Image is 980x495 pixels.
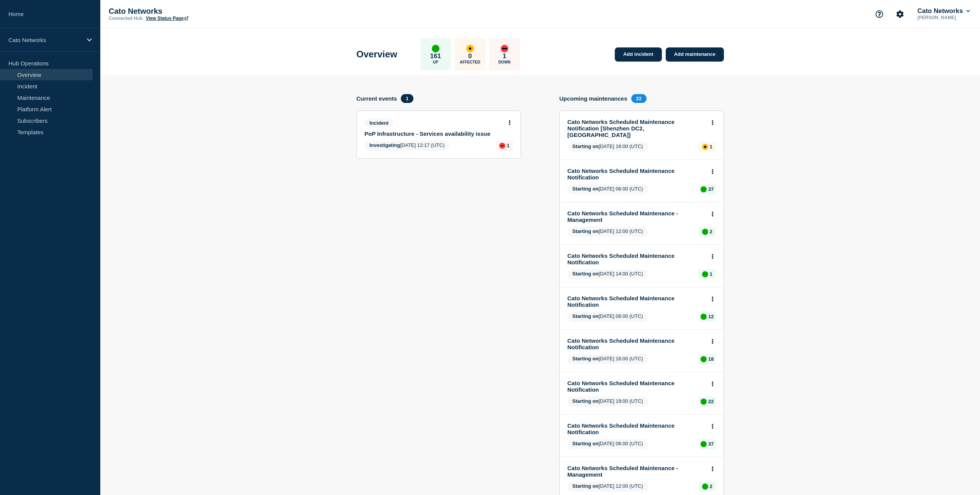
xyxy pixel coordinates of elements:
[567,252,706,265] a: Cato Networks Scheduled Maintenance Notification
[433,60,438,64] p: Up
[567,422,706,435] a: Cato Networks Scheduled Maintenance Notification
[356,49,397,60] h1: Overview
[468,52,472,60] p: 0
[567,337,706,350] a: Cato Networks Scheduled Maintenance Notification
[567,380,706,393] a: Cato Networks Scheduled Maintenance Notification
[708,186,714,192] p: 37
[708,441,714,447] p: 37
[710,484,712,489] p: 2
[364,141,449,151] span: [DATE] 12:17 (UTC)
[710,229,712,234] p: 2
[892,6,908,22] button: Account settings
[567,482,648,492] span: [DATE] 12:00 (UTC)
[567,397,648,407] span: [DATE] 19:00 (UTC)
[567,465,706,478] a: Cato Networks Scheduled Maintenance - Management
[702,144,708,150] div: affected
[871,6,887,22] button: Support
[567,312,648,322] span: [DATE] 06:00 (UTC)
[572,313,599,319] span: Starting on
[507,143,510,148] p: 1
[701,314,707,320] div: up
[572,441,599,446] span: Starting on
[710,144,712,150] p: 1
[460,60,480,64] p: Affected
[572,228,599,234] span: Starting on
[499,143,505,149] div: down
[401,94,413,103] span: 1
[572,143,599,149] span: Starting on
[8,37,82,43] p: Cato Networks
[567,142,648,152] span: [DATE] 16:00 (UTC)
[666,47,724,62] a: Add maintenance
[567,439,648,449] span: [DATE] 06:00 (UTC)
[708,314,714,319] p: 12
[356,95,397,102] h4: Current events
[701,441,707,447] div: up
[432,45,439,52] div: up
[615,47,662,62] a: Add incident
[701,356,707,362] div: up
[567,184,648,194] span: [DATE] 06:00 (UTC)
[572,356,599,361] span: Starting on
[466,45,474,52] div: affected
[567,210,706,223] a: Cato Networks Scheduled Maintenance - Management
[708,356,714,362] p: 18
[567,227,648,237] span: [DATE] 12:00 (UTC)
[364,130,503,137] a: PoP Infrastructure - Services availability issue
[430,52,441,60] p: 161
[701,399,707,405] div: up
[364,119,394,127] span: Incident
[701,186,707,192] div: up
[503,52,506,60] p: 1
[567,295,706,308] a: Cato Networks Scheduled Maintenance Notification
[369,142,400,148] span: Investigating
[708,399,714,404] p: 22
[567,119,706,138] a: Cato Networks Scheduled Maintenance Notification [Shenzhen DC2, [GEOGRAPHIC_DATA]]
[572,483,599,489] span: Starting on
[559,95,627,102] h4: Upcoming maintenances
[572,271,599,277] span: Starting on
[572,398,599,404] span: Starting on
[702,484,708,490] div: up
[146,16,188,21] a: View Status Page
[702,271,708,277] div: up
[567,269,648,279] span: [DATE] 14:00 (UTC)
[916,15,972,20] p: [PERSON_NAME]
[109,16,143,21] p: Connected Hub
[498,60,511,64] p: Down
[567,354,648,364] span: [DATE] 16:00 (UTC)
[567,168,706,181] a: Cato Networks Scheduled Maintenance Notification
[109,7,262,16] p: Cato Networks
[702,229,708,235] div: up
[501,45,508,52] div: down
[710,271,712,277] p: 1
[572,186,599,192] span: Starting on
[631,94,647,103] span: 22
[916,7,972,15] button: Cato Networks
